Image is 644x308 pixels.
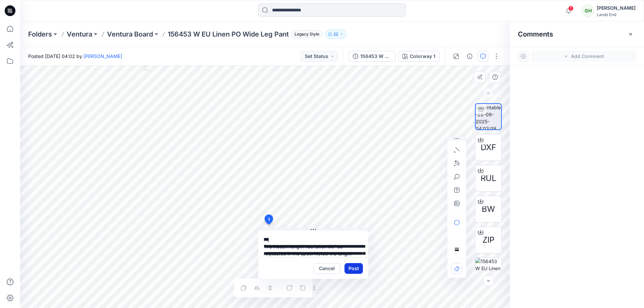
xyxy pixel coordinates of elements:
[476,104,501,129] img: turntable-26-09-2025-04:03:08
[475,258,501,284] img: 156453 W EU Linen PO Wide Leg Pant
[344,263,363,274] button: Post
[481,172,496,184] span: RUL
[28,29,52,39] a: Folders
[84,53,122,59] a: [PERSON_NAME]
[268,217,270,223] span: 1
[568,6,574,11] span: 1
[291,30,322,38] span: Legacy Style
[482,203,495,215] span: BW
[289,29,322,39] button: Legacy Style
[410,53,435,60] div: Colorway 1
[597,4,636,12] div: [PERSON_NAME]
[482,234,494,246] span: ZIP
[582,5,594,17] div: GH
[67,29,92,39] a: Ventura
[168,29,289,39] p: 156453 W EU Linen PO Wide Leg Pant
[597,12,636,17] div: Lands End
[28,53,122,60] span: Posted [DATE] 04:02 by
[518,30,553,38] h2: Comments
[398,51,440,62] button: Colorway 1
[325,29,346,39] button: 22
[531,51,636,62] button: Add Comment
[348,51,395,62] button: 156453 W EU Linen PO Wide Leg Pant
[107,29,153,39] a: Ventura Board
[313,263,340,274] button: Cancel
[360,53,391,60] div: 156453 W EU Linen PO Wide Leg Pant
[333,30,338,38] p: 22
[481,141,496,153] span: DXF
[464,51,475,62] button: Details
